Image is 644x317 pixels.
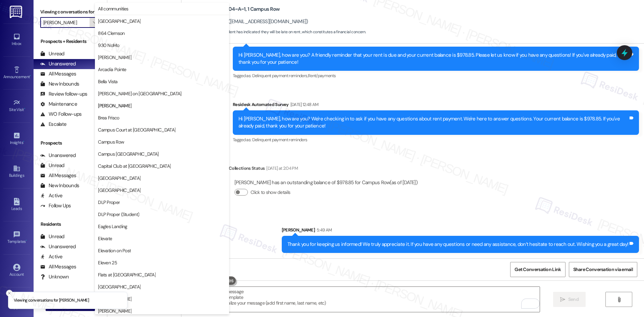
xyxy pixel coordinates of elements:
[40,273,69,280] div: Unknown
[185,18,308,25] div: [PERSON_NAME]. ([EMAIL_ADDRESS][DOMAIN_NAME])
[40,162,64,169] div: Unread
[40,70,76,77] div: All Messages
[40,121,66,128] div: Escalate
[98,308,131,314] span: [PERSON_NAME]
[40,263,76,270] div: All Messages
[252,137,308,143] span: Delinquent payment reminders
[34,140,107,147] div: Prospects
[3,130,30,148] a: Insights •
[287,241,629,248] div: Thank you for keeping us informed! We truly appreciate it. If you have any questions or need any ...
[238,115,628,130] div: Hi [PERSON_NAME], how are you? We're checking in to ask if you have any questions about rent paym...
[229,165,265,172] div: Collections Status
[3,262,30,280] a: Account
[233,71,639,81] div: Tagged as:
[98,54,131,61] span: [PERSON_NAME]
[98,163,171,169] span: Capital Club at [GEOGRAPHIC_DATA]
[553,292,586,307] button: Send
[24,106,25,111] span: •
[98,187,141,194] span: [GEOGRAPHIC_DATA]
[98,211,139,218] span: DLP Proper (Student)
[3,163,30,181] a: Buildings
[234,179,418,186] div: [PERSON_NAME] has an outstanding balance of $978.85 for Campus Row (as of [DATE])
[40,152,76,159] div: Unanswered
[3,97,30,115] a: Site Visit •
[98,114,119,121] span: Brea Frisco
[510,262,565,277] button: Get Conversation Link
[98,283,141,290] span: [GEOGRAPHIC_DATA]
[40,81,79,88] div: New Inbounds
[10,6,23,18] img: ResiDesk Logo
[98,223,127,230] span: Eagles Landing
[98,247,131,254] span: Elevation on Post
[98,126,175,133] span: Campus Court at [GEOGRAPHIC_DATA]
[40,91,87,98] div: Review follow-ups
[98,66,126,73] span: Arcadia Pointe
[98,259,117,266] span: Eleven 25
[98,102,131,109] span: [PERSON_NAME]
[569,262,637,277] button: Share Conversation via email
[98,139,124,145] span: Campus Row
[251,189,290,196] label: Click to show details
[40,192,63,199] div: Active
[40,233,64,240] div: Unread
[40,243,76,250] div: Unanswered
[40,182,79,189] div: New Inbounds
[233,135,639,145] div: Tagged as:
[40,111,82,118] div: WO Follow-ups
[98,30,124,37] span: 864 Clemson
[14,298,89,304] p: Viewing conversations for [PERSON_NAME]
[515,266,561,273] span: Get Conversation Link
[98,42,119,49] span: 930 NoMo
[98,5,128,12] span: All communities
[233,101,639,110] div: Residesk Automated Survey
[573,266,633,273] span: Share Conversation via email
[185,6,279,13] b: Campus Row: Apt. 704~A~1, 1 Campus Row
[40,101,77,108] div: Maintenance
[282,226,639,236] div: [PERSON_NAME]
[93,20,97,25] i: 
[40,253,63,260] div: Active
[560,297,565,302] i: 
[43,17,90,28] input: All communities
[3,31,30,49] a: Inbox
[289,101,319,108] div: [DATE] 12:48 AM
[26,238,27,243] span: •
[252,73,308,78] span: Delinquent payment reminders ,
[30,73,31,78] span: •
[40,50,64,57] div: Unread
[34,221,107,228] div: Residents
[194,287,540,312] textarea: To enrich screen reader interactions, please activate Accessibility in Grammarly extension settings
[308,73,336,78] span: Rent/payments
[185,29,366,36] span: : The resident has indicated they will be late on rent, which constitutes a financial concern.
[34,38,107,45] div: Prospects + Residents
[6,290,13,297] button: Close toast
[98,199,120,206] span: DLP Proper
[3,196,30,214] a: Leads
[98,90,181,97] span: [PERSON_NAME] on [GEOGRAPHIC_DATA]
[23,139,24,144] span: •
[40,60,76,67] div: Unanswered
[616,297,622,302] i: 
[98,151,158,157] span: Campus [GEOGRAPHIC_DATA]
[98,175,141,181] span: [GEOGRAPHIC_DATA]
[265,165,298,172] div: [DATE] at 2:04 PM
[3,295,30,313] a: Support
[98,271,156,278] span: Flats at [GEOGRAPHIC_DATA]
[40,172,76,179] div: All Messages
[315,226,332,233] div: 5:49 AM
[98,18,141,24] span: [GEOGRAPHIC_DATA]
[238,52,628,66] div: Hi [PERSON_NAME], how are you? A friendly reminder that your rent is due and your current balance...
[40,202,71,209] div: Follow Ups
[98,78,117,85] span: Bella Vista
[40,7,100,17] label: Viewing conversations for
[98,235,112,242] span: Elevate
[568,296,579,303] span: Send
[3,229,30,247] a: Templates •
